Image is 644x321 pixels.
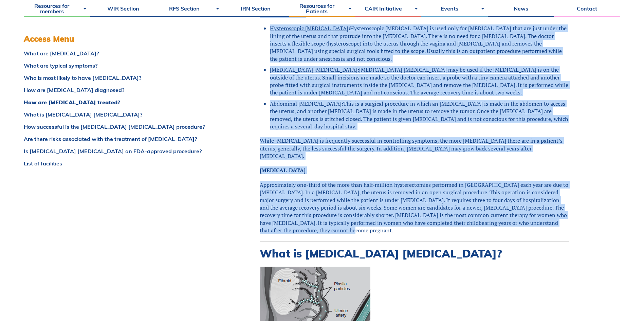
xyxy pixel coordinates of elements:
[270,24,348,32] span: Hysteroscopic [MEDICAL_DATA]
[24,112,225,117] a: What is [MEDICAL_DATA] [MEDICAL_DATA]?
[24,63,225,68] a: What are typical symptoms?
[24,34,225,44] h3: Access Menu
[270,66,357,73] span: [MEDICAL_DATA] [MEDICAL_DATA]
[24,51,225,56] a: What are [MEDICAL_DATA]?
[357,66,359,73] strong: :
[270,100,569,130] li: This is a surgical procedure in which an [MEDICAL_DATA] is made in the abdomen to access the uter...
[24,100,225,105] a: How are [MEDICAL_DATA] treated?
[260,137,569,160] p: While [MEDICAL_DATA] is frequently successful in controlling symptoms, the more [MEDICAL_DATA] th...
[260,247,569,260] h2: What is [MEDICAL_DATA] [MEDICAL_DATA]?
[24,136,225,142] a: Are there risks associated with the treatment of [MEDICAL_DATA]?
[270,24,569,63] li: Hysteroscopic [MEDICAL_DATA] is used only for [MEDICAL_DATA] that are just under the lining of th...
[24,161,225,166] a: List of facilities
[24,87,225,93] a: How are [MEDICAL_DATA] diagnosed?
[24,75,225,81] a: Who is most likely to have [MEDICAL_DATA]?
[260,181,569,234] p: Approximately one-third of the more than half-million hysterectomies performed in [GEOGRAPHIC_DAT...
[342,100,343,107] strong: :
[24,148,225,154] a: Is [MEDICAL_DATA] [MEDICAL_DATA] an FDA-approved procedure?
[24,124,225,129] a: How successful is the [MEDICAL_DATA] [MEDICAL_DATA] procedure?
[270,66,569,96] li: [MEDICAL_DATA] [MEDICAL_DATA] may be used if the [MEDICAL_DATA] is on the outside of the uterus. ...
[270,100,342,107] span: Abdominal [MEDICAL_DATA]
[260,166,306,174] strong: [MEDICAL_DATA]
[348,24,350,32] strong: :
